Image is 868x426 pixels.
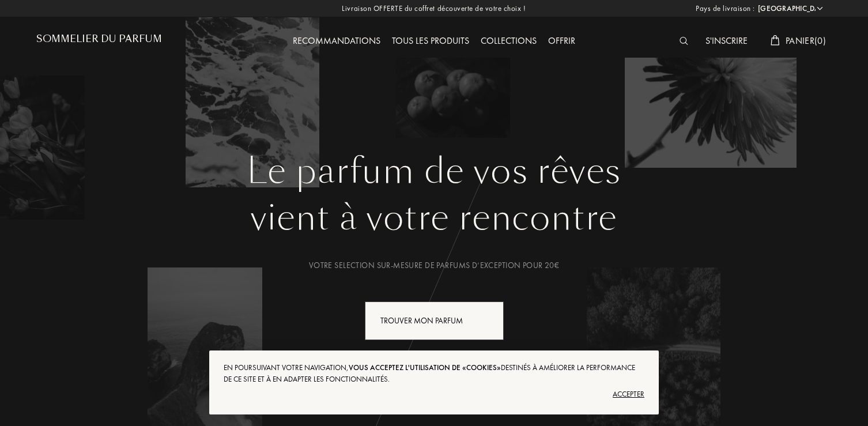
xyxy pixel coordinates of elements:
[287,34,386,49] div: Recommandations
[224,385,644,404] div: Accepter
[386,34,475,49] div: Tous les produits
[36,33,162,49] a: Sommelier du Parfum
[349,363,501,372] span: vous acceptez l'utilisation de «cookies»
[542,34,581,49] div: Offrir
[475,35,542,47] a: Collections
[771,35,780,46] img: cart_white.svg
[224,362,644,385] div: En poursuivant votre navigation, destinés à améliorer la performance de ce site et à en adapter l...
[786,35,826,47] span: Panier ( 0 )
[386,35,475,47] a: Tous les produits
[700,34,753,49] div: S'inscrire
[356,301,512,340] a: Trouver mon parfumanimation
[45,150,823,192] h1: Le parfum de vos rêves
[700,35,753,47] a: S'inscrire
[365,301,504,340] div: Trouver mon parfum
[542,35,581,47] a: Offrir
[696,3,755,14] span: Pays de livraison :
[475,308,499,331] div: animation
[287,35,386,47] a: Recommandations
[475,34,542,49] div: Collections
[45,192,823,244] div: vient à votre rencontre
[45,259,823,272] div: Votre selection sur-mesure de parfums d’exception pour 20€
[36,33,162,44] h1: Sommelier du Parfum
[680,37,688,45] img: search_icn_white.svg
